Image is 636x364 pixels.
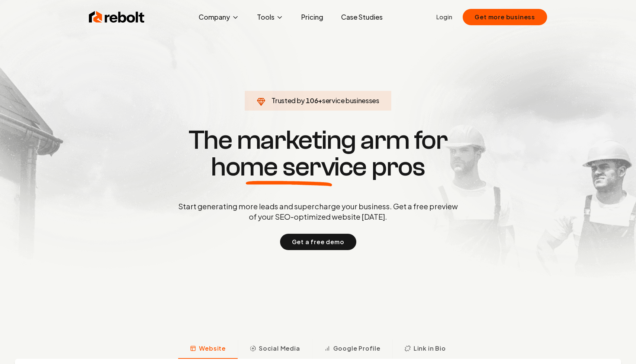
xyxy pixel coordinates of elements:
a: Login [436,13,452,22]
a: Pricing [295,10,329,24]
span: Social Media [259,344,300,353]
span: home service [211,154,367,180]
a: Case Studies [335,10,389,24]
p: Start generating more leads and supercharge your business. Get a free preview of your SEO-optimiz... [177,201,459,222]
button: Company [193,10,245,24]
span: service businesses [322,96,379,105]
button: Get more business [463,9,547,25]
span: Trusted by [272,96,305,105]
span: Link in Bio [414,344,446,353]
span: + [318,96,322,105]
img: Rebolt Logo [89,10,145,24]
button: Link in Bio [392,340,458,359]
span: Website [199,344,226,353]
button: Get a free demo [280,234,356,250]
span: Google Profile [333,344,380,353]
button: Social Media [238,340,312,359]
button: Website [178,340,238,359]
span: 106 [306,95,318,106]
h1: The marketing arm for pros [139,127,497,180]
button: Tools [251,10,289,24]
button: Google Profile [312,340,392,359]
